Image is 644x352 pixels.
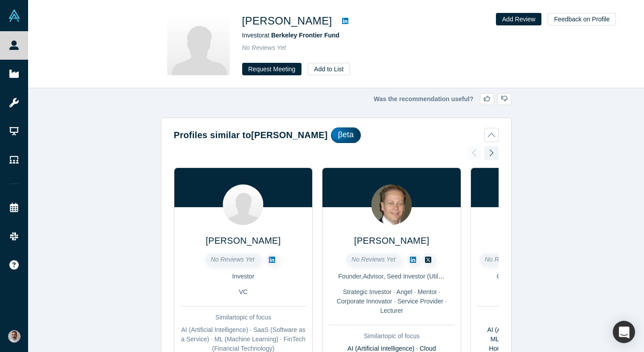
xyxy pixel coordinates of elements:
[308,63,350,75] button: Add to List
[174,127,499,143] button: Profiles similar to[PERSON_NAME]βeta
[232,273,255,280] span: Investor
[329,287,454,315] div: Strategic Investor · Angel · Mentor · Corporate Innovator · Service Provider · Lecturer
[167,13,230,75] img: Farouk Najjar's Profile Image
[351,256,396,263] span: No Reviews Yet
[242,44,286,51] span: No Reviews Yet
[8,330,21,343] img: Gotam Bhardwaj's Account
[181,313,306,322] div: Similar topic of focus
[548,13,616,25] button: Feedback on Profile
[477,313,603,322] div: Similar topic of focus
[174,128,328,142] h2: Profiles similar to [PERSON_NAME]
[181,326,305,352] span: AI (Artificial Intelligence) · SaaS (Software as a Service) · ML (Machine Learning) · FinTech (Fi...
[477,287,603,297] div: Strategic Investor
[223,184,264,225] img: Patrick Blaschke's Profile Image
[329,332,454,341] div: Similar topic of focus
[242,32,340,39] span: Investor at
[206,236,281,246] a: [PERSON_NAME]
[161,93,512,105] div: Was the recommendation useful?
[8,9,21,22] img: Alchemist Vault Logo
[496,13,542,25] button: Add Review
[338,273,575,280] span: Founder,Advisor, Seed Investor (Utiliti Ventures) & Series A (Parc Utiliti Venture Fund)
[485,256,529,263] span: No Reviews Yet
[181,287,306,297] div: VC
[242,13,332,29] h1: [PERSON_NAME]
[372,184,412,225] img: Jason Serda's Profile Image
[211,256,255,263] span: No Reviews Yet
[496,273,584,280] span: General Partner @ VoicePunch
[331,127,361,143] div: βeta
[354,236,429,246] a: [PERSON_NAME]
[242,63,302,75] button: Request Meeting
[271,32,339,39] a: Berkeley Frontier Fund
